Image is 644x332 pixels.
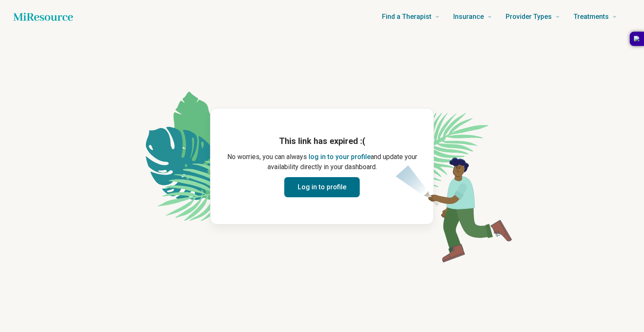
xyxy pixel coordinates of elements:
h1: This link has expired :( [224,135,420,147]
a: Home page [13,8,73,25]
button: log in to your profile [309,152,371,162]
p: No worries, you can always and update your availability directly in your dashboard. [224,152,420,172]
span: Provider Types [506,11,552,23]
button: Log in to profile [284,177,360,197]
span: Insurance [453,11,484,23]
span: Treatments [574,11,609,23]
span: Find a Therapist [382,11,431,23]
